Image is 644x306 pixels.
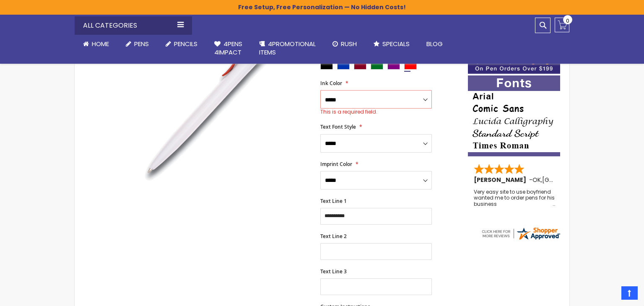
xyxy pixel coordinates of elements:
span: 0 [566,17,569,25]
div: Black [320,61,333,70]
span: Pencils [174,39,197,48]
a: Pens [117,35,157,53]
span: Ink Color [320,80,342,87]
a: Specials [365,35,418,53]
span: Imprint Color [320,161,352,168]
span: Pens [134,39,149,48]
a: 4pens.com certificate URL [480,236,561,243]
a: Pencils [157,35,206,53]
span: [GEOGRAPHIC_DATA] [542,176,604,184]
span: Text Line 2 [320,233,347,240]
div: Green [371,61,383,70]
a: Home [75,35,117,53]
img: 4pens.com widget logo [480,226,561,241]
span: Rush [341,39,357,48]
div: Purple [387,61,400,70]
span: OK [532,176,541,184]
span: Specials [382,39,410,48]
div: All Categories [75,16,192,35]
span: Blog [426,39,443,48]
span: [PERSON_NAME] [474,176,529,184]
div: Very easy site to use boyfriend wanted me to order pens for his business [474,189,555,207]
a: 4PROMOTIONALITEMS [251,35,324,62]
a: Top [621,286,638,300]
a: 4Pens4impact [206,35,251,62]
div: Burgundy [354,61,366,70]
span: Text Font Style [320,123,356,130]
div: Red [404,61,417,70]
img: oak_side_red_1_1.jpg [117,5,309,197]
a: Rush [324,35,365,53]
div: This is a required field. [320,109,432,115]
span: 4PROMOTIONAL ITEMS [259,39,316,57]
div: Blue [337,61,350,70]
span: Text Line 3 [320,268,347,275]
img: font-personalization-examples [468,75,560,156]
a: Blog [418,35,451,53]
a: 0 [555,18,569,32]
span: Home [92,39,109,48]
span: Text Line 1 [320,197,347,205]
span: 4Pens 4impact [214,39,242,57]
span: - , [529,176,604,184]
